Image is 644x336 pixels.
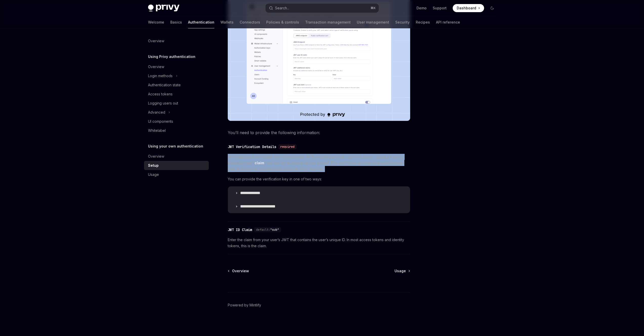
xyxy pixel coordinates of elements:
div: Logging users out [148,100,178,106]
a: Usage [394,268,410,274]
img: dark logo [148,5,179,12]
div: Authentication state [148,82,181,88]
a: Authentication [188,16,214,28]
div: Whitelabel [148,128,166,134]
a: Transaction management [305,16,351,28]
span: You’ll need to provide the following information: [228,129,410,136]
a: Demo [417,6,427,11]
span: You can provide the verification key in one of two ways: [228,176,410,182]
button: Toggle Login methods section [144,71,209,80]
a: Logging users out [144,99,209,108]
h5: Using Privy authentication [148,54,195,60]
button: Toggle Advanced section [144,108,209,117]
a: Setup [144,161,209,170]
span: Usage [394,268,406,274]
a: Overview [228,268,249,274]
span: Enter the claim from your user’s JWT that contains the user’s unique ID. In most access tokens an... [228,237,410,249]
a: User management [357,16,389,28]
div: UI components [148,118,173,124]
a: Usage [144,170,209,179]
div: Search... [275,5,289,11]
div: Usage [148,172,159,178]
div: required [278,144,297,149]
span: Overview [232,268,249,274]
button: Open search [265,4,379,13]
a: Recipes [416,16,430,28]
span: Dashboard [457,6,476,11]
a: Overview [144,152,209,161]
a: Overview [144,62,209,71]
div: Overview [148,153,164,159]
a: API reference [436,16,460,28]
a: Authentication state [144,80,209,90]
a: Connectors [240,16,260,28]
a: Policies & controls [266,16,299,28]
div: Overview [148,64,164,70]
a: Access tokens [144,90,209,99]
h5: Using your own authentication [148,143,203,149]
a: Overview [144,36,209,46]
div: Setup [148,162,159,169]
a: Basics [170,16,182,28]
a: Dashboard [453,4,484,12]
a: Powered by Mintlify [228,303,261,308]
button: Toggle dark mode [488,4,496,12]
a: Wallets [220,16,234,28]
div: JWT ID Claim [228,227,252,232]
a: UI components [144,117,209,126]
a: Whitelabel [144,126,209,135]
a: claim [255,161,264,165]
span: Privy requires a verification key to ensure the JWTs received are valid. Both the token’s signatu... [228,154,410,172]
a: Welcome [148,16,164,28]
div: JWT Verification Details [228,144,276,149]
span: default: [256,228,270,232]
div: Access tokens [148,91,173,97]
a: Security [395,16,410,28]
span: "sub" [270,228,279,232]
div: Advanced [148,109,165,115]
div: Overview [148,38,164,44]
span: ⌘ K [370,6,376,10]
a: Support [433,6,447,11]
div: Login methods [148,73,173,79]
